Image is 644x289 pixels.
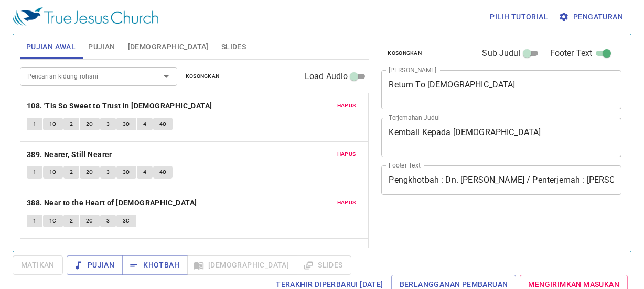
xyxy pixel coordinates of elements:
span: 1C [49,216,57,226]
span: Hapus [337,150,356,159]
span: 3 [106,168,110,177]
button: 164. Take Me As I Am [27,245,103,258]
span: Hapus [337,247,356,256]
button: Kosongkan [381,47,428,60]
span: 1C [49,168,57,177]
button: 4C [153,118,173,130]
b: 164. Take Me As I Am [27,245,102,258]
button: 3C [116,215,136,227]
span: Load Audio [305,70,348,83]
span: 4C [159,119,167,129]
button: 108. 'Tis So Sweet to Trust in [DEMOGRAPHIC_DATA] [27,99,214,113]
button: 1 [27,215,42,227]
button: 2C [80,118,100,130]
span: [DEMOGRAPHIC_DATA] [128,40,209,53]
button: Hapus [331,148,362,161]
span: 3C [123,168,130,177]
span: Pujian Awal [26,40,76,53]
span: Pujian [75,259,114,272]
span: Slides [221,40,246,53]
button: 3C [116,118,136,130]
button: 2 [63,118,79,130]
button: Hapus [331,99,362,112]
span: Kosongkan [388,49,422,58]
button: 1C [43,166,63,179]
span: 4C [159,168,167,177]
button: Open [159,69,174,84]
span: Pujian [88,40,115,53]
b: 388. Near to the Heart of [DEMOGRAPHIC_DATA] [27,196,197,209]
button: 4C [153,166,173,179]
span: Khotbah [131,259,179,272]
textarea: Return To [DEMOGRAPHIC_DATA] [389,80,614,99]
span: 1 [33,119,36,129]
span: Pengaturan [561,10,623,24]
span: 2C [86,119,93,129]
span: 2 [70,119,73,129]
b: 389. Nearer, Still Nearer [27,148,112,161]
button: 1 [27,166,42,179]
span: Sub Judul [482,47,520,60]
img: True Jesus Church [13,7,158,26]
button: 389. Nearer, Still Nearer [27,148,114,161]
button: 4 [137,166,153,179]
button: 3 [100,215,116,227]
button: 4 [137,118,153,130]
button: 3 [100,166,116,179]
span: 1 [33,168,36,177]
span: 1C [49,119,57,129]
span: 2C [86,216,93,226]
button: 2 [63,215,79,227]
button: 2C [80,215,100,227]
button: Pujian [67,255,123,275]
span: Pilih tutorial [490,10,548,24]
button: Hapus [331,196,362,209]
button: 1C [43,118,63,130]
span: Hapus [337,198,356,207]
button: 2 [63,166,79,179]
span: 3 [106,216,110,226]
button: Pilih tutorial [486,7,552,27]
button: Khotbah [122,255,188,275]
button: Pengaturan [556,7,627,27]
span: 4 [143,119,146,129]
span: 2 [70,216,73,226]
span: 2 [70,168,73,177]
span: 4 [143,168,146,177]
span: 3 [106,119,110,129]
span: Footer Text [550,47,593,60]
textarea: Kembali Kepada [DEMOGRAPHIC_DATA] [389,127,614,147]
button: 3 [100,118,116,130]
button: Hapus [331,245,362,258]
span: 1 [33,216,36,226]
button: 2C [80,166,100,179]
button: Kosongkan [179,70,226,83]
button: 388. Near to the Heart of [DEMOGRAPHIC_DATA] [27,196,199,209]
span: 3C [123,216,130,226]
span: Hapus [337,101,356,110]
button: 1C [43,215,63,227]
span: Kosongkan [186,72,220,81]
span: 2C [86,168,93,177]
button: 3C [116,166,136,179]
b: 108. 'Tis So Sweet to Trust in [DEMOGRAPHIC_DATA] [27,99,212,113]
span: 3C [123,119,130,129]
button: 1 [27,118,42,130]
